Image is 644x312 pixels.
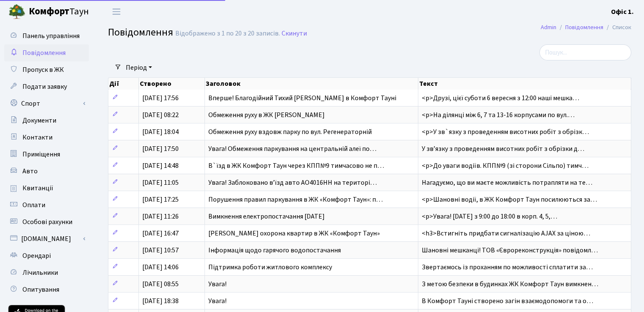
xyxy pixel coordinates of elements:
span: [DATE] 11:26 [142,212,179,221]
a: Подати заявку [4,78,89,95]
span: <p>Друзі, цієї суботи 6 вересня з 12:00 наші мешка… [422,93,579,103]
a: Опитування [4,281,89,298]
span: Повідомлення [108,25,173,40]
a: Контакти [4,129,89,146]
a: Пропуск в ЖК [4,61,89,78]
span: [DATE] 17:25 [142,195,179,204]
span: Опитування [22,285,59,294]
th: Створено [139,78,205,90]
span: В Комфорт Тауні створено загін взаємодопомоги та о… [422,296,593,306]
a: Приміщення [4,146,89,163]
span: Пропуск в ЖК [22,65,64,74]
span: [DATE] 18:04 [142,127,179,137]
span: Контакти [22,133,53,142]
span: [PERSON_NAME] охорона квартир в ЖК «Комфорт Таун» [208,229,380,238]
span: Авто [22,167,38,176]
a: Лічильники [4,264,89,281]
th: Текст [418,78,631,90]
span: [DATE] 08:55 [142,279,179,289]
span: Приміщення [22,150,60,159]
span: [DATE] 08:22 [142,110,179,120]
span: Вимкнення електропостачання [DATE] [208,212,325,221]
span: <p>У зв`язку з проведенням висотних робіт з обрізк… [422,127,589,137]
b: Офіс 1. [611,7,634,16]
a: Спорт [4,95,89,112]
th: Дії [108,78,139,90]
span: Повідомлення [22,48,66,57]
a: Період [122,60,155,75]
span: Обмеження руху в ЖК [PERSON_NAME] [208,110,325,120]
img: logo.png [8,3,25,20]
a: Особові рахунки [4,213,89,230]
span: Таун [29,5,89,19]
span: [DATE] 10:57 [142,246,179,255]
span: Лічильники [22,268,58,277]
span: [DATE] 14:06 [142,263,179,272]
a: Документи [4,112,89,129]
span: Документи [22,116,56,125]
span: [DATE] 16:47 [142,229,179,238]
span: З метою безпеки в будинках ЖК Комфорт Таун вимкнен… [422,279,598,289]
nav: breadcrumb [528,19,644,36]
span: [DATE] 11:05 [142,178,179,187]
a: Орендарі [4,247,89,264]
a: Авто [4,163,89,180]
span: Оплати [22,200,45,210]
a: Оплати [4,197,89,213]
a: Admin [541,23,556,32]
a: [DOMAIN_NAME] [4,230,89,247]
span: В`їзд в ЖК Комфорт Таун через КПП№9 тимчасово не п… [208,161,384,170]
span: Подати заявку [22,82,67,91]
li: Список [603,23,631,32]
a: Квитанції [4,180,89,197]
a: Повідомлення [565,23,603,32]
b: Комфорт [29,5,69,18]
span: Обмеження руху вздовж парку по вул. Регенераторній [208,127,372,137]
span: Увага! Заблоковано вʼїзд авто АО4016НН на територі… [208,178,377,187]
input: Пошук... [539,44,631,60]
span: Порушення правил паркування в ЖК «Комфорт Таун»: п… [208,195,383,204]
span: Квитанції [22,183,53,193]
span: <p>Шановні водії, в ЖК Комфорт Таун посилюються за… [422,195,597,204]
span: Підтримка роботи житлового комплексу [208,263,332,272]
span: Особові рахунки [22,217,72,227]
span: Увага! Обмеження паркування на центральній алеї по… [208,144,376,153]
span: <p>На ділянці між 6, 7 та 13-16 корпусами по вул.… [422,110,575,120]
span: Шановні мешканці! ТОВ «Єврореконструкція» повідомл… [422,246,598,255]
span: Вперше! Благодійний Тихий [PERSON_NAME] в Комфорт Тауні [208,93,396,103]
span: Увага! [208,296,227,306]
span: Звертаємось із проханням по можливості сплатити за… [422,263,593,272]
div: Відображено з 1 по 20 з 20 записів. [175,30,280,38]
span: [DATE] 18:38 [142,296,179,306]
a: Повідомлення [4,44,89,61]
span: Орендарі [22,251,51,260]
span: <h3>Встигніть придбати сигналізацію AJAX за ціною… [422,229,590,238]
span: У звʼязку з проведенням висотних робіт з обрізки д… [422,144,584,153]
a: Панель управління [4,27,89,44]
span: [DATE] 17:50 [142,144,179,153]
span: [DATE] 17:56 [142,93,179,103]
span: Панель управління [22,31,80,41]
span: <p>До уваги водіїв. КПП№9 (зі сторони Сільпо) тимч… [422,161,589,170]
button: Переключити навігацію [106,5,127,19]
a: Скинути [282,30,307,38]
span: <p>Увага! [DATE] з 9:00 до 18:00 в корп. 4, 5,… [422,212,557,221]
span: Нагадуємо, що ви маєте можливість потрапляти на те… [422,178,592,187]
a: Офіс 1. [611,7,634,17]
th: Заголовок [205,78,418,90]
span: Інформація щодо гарячого водопостачання [208,246,341,255]
span: Увага! [208,279,227,289]
span: [DATE] 14:48 [142,161,179,170]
